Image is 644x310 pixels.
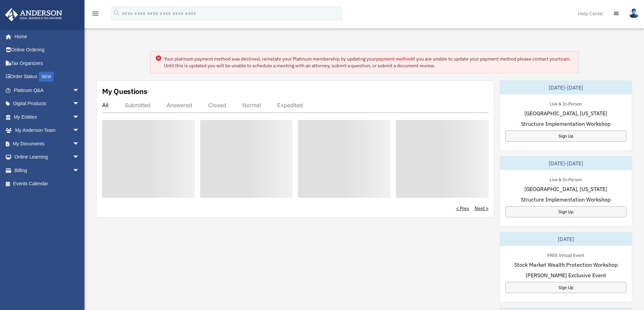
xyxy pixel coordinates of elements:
span: Stock Market Wealth Protection Workshop [514,261,618,269]
div: Your platinum payment method was declined, reinstate your Platinum membership by updating your if... [164,55,573,69]
span: arrow_drop_down [73,84,86,97]
span: [PERSON_NAME] Exclusive Event [526,271,606,279]
a: My Entitiesarrow_drop_down [5,110,90,124]
span: arrow_drop_down [73,150,86,164]
a: payment method [376,56,412,62]
i: menu [91,9,99,18]
a: My Anderson Teamarrow_drop_down [5,124,90,137]
a: My Documentsarrow_drop_down [5,137,90,150]
span: arrow_drop_down [73,110,86,124]
a: Events Calendar [5,177,90,191]
div: [DATE]-[DATE] [500,157,632,170]
div: My Questions [102,86,147,96]
div: Closed [208,102,226,109]
a: Tax Organizers [5,56,90,70]
div: All [102,102,109,109]
a: Online Ordering [5,43,90,57]
a: Home [5,30,86,43]
div: Submitted [125,102,150,109]
div: FREE Virtual Event [542,251,590,258]
span: Structure Implementation Workshop [521,195,611,204]
div: Live & In-Person [544,175,587,183]
span: arrow_drop_down [73,124,86,138]
img: Anderson Advisors Platinum Portal [3,8,64,21]
span: arrow_drop_down [73,164,86,177]
span: arrow_drop_down [73,97,86,111]
div: [DATE]-[DATE] [500,81,632,94]
span: [GEOGRAPHIC_DATA], [US_STATE] [524,109,607,117]
i: search [113,9,120,17]
div: Normal [242,102,261,109]
span: arrow_drop_down [73,137,86,151]
a: menu [91,12,99,18]
a: Platinum Q&Aarrow_drop_down [5,84,90,97]
a: Order StatusNEW [5,70,90,84]
a: Digital Productsarrow_drop_down [5,97,90,111]
a: Online Learningarrow_drop_down [5,150,90,164]
a: Next > [475,205,488,212]
a: Sign Up [505,282,626,293]
img: User Pic [629,8,639,18]
a: Billingarrow_drop_down [5,164,90,177]
div: Live & In-Person [544,100,587,107]
a: < Prev [456,205,469,212]
div: Expedited [277,102,303,109]
span: [GEOGRAPHIC_DATA], [US_STATE] [524,185,607,193]
span: Structure Implementation Workshop [521,120,611,128]
div: [DATE] [500,232,632,246]
div: NEW [39,72,54,82]
a: Sign Up [505,206,626,217]
a: Sign Up [505,130,626,142]
a: team [559,56,570,62]
div: Answered [167,102,192,109]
